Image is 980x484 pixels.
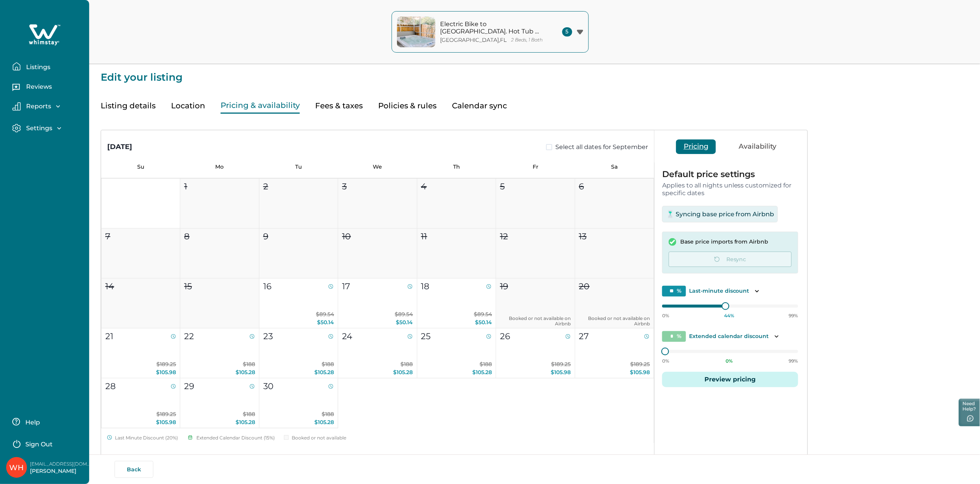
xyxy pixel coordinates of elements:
button: Sign Out [12,436,80,451]
p: Reports [24,103,51,110]
button: Resync [669,252,792,267]
button: Listing details [101,98,156,114]
span: $188 [243,361,255,368]
button: Pricing & availability [221,98,300,114]
span: $188 [243,411,255,418]
button: 16$89.54$50.14 [259,278,338,328]
div: Booked or not available [284,434,346,441]
div: Whimstay Host [9,458,24,477]
span: $105.98 [630,369,650,376]
p: Tu [259,164,338,170]
span: $105.28 [314,419,334,426]
p: We [338,164,417,170]
button: 20Booked or not available on Airbnb [575,278,654,328]
img: property-cover [397,17,435,47]
p: 22 [184,330,194,343]
span: $189.25 [156,361,176,368]
p: Electric Bike to [GEOGRAPHIC_DATA]. Hot Tub Cottage. [440,20,544,35]
button: 24$188$105.28 [338,328,417,378]
p: Default price settings [662,170,798,179]
p: 23 [263,330,273,343]
p: 44 % [724,313,734,319]
button: Reports [12,102,83,111]
button: 26$189.25$105.98 [496,328,575,378]
button: Calendar sync [452,98,507,114]
span: $105.98 [551,369,571,376]
p: 2 Beds, 1 Bath [512,37,543,43]
button: 18$89.54$50.14 [417,278,496,328]
p: 29 [184,380,194,393]
span: $188 [401,361,413,368]
p: Extended calendar discount [689,333,769,340]
span: $189.25 [551,361,571,368]
button: Pricing [676,139,716,154]
p: 24 [342,330,352,343]
p: 25 [421,330,431,343]
p: Sign Out [25,441,53,448]
p: Fr [496,164,575,170]
p: 20 [579,280,590,293]
span: $105.28 [236,419,255,426]
button: Availability [731,139,784,154]
p: Listings [24,63,50,71]
div: [DATE] [107,142,132,152]
span: 5 [562,27,572,36]
span: $189.25 [156,411,176,418]
button: 25$188$105.28 [417,328,496,378]
p: 16 [263,280,271,293]
span: $188 [480,361,492,368]
button: 19Booked or not available on Airbnb [496,278,575,328]
p: 17 [342,280,350,293]
p: Base price imports from Airbnb [680,238,769,246]
p: Edit your listing [101,64,968,83]
img: Loading [666,209,675,219]
div: Last Minute Discount (20%) [107,434,178,441]
p: Sa [575,164,654,170]
p: 30 [263,380,274,393]
span: $189.25 [630,361,650,368]
span: $105.98 [156,419,176,426]
span: $105.28 [472,369,492,376]
span: $50.14 [396,319,413,326]
button: Listings [12,59,83,74]
button: Help [12,414,80,429]
button: Preview pricing [662,372,798,387]
p: 0% [662,358,669,364]
p: 99% [789,358,798,364]
p: Booked or not available on Airbnb [579,316,650,327]
button: Toggle description [772,332,781,341]
p: 19 [500,280,508,293]
p: Mo [180,164,259,170]
span: $188 [322,361,334,368]
p: 21 [105,330,113,343]
span: $50.14 [317,319,334,326]
p: Reviews [24,83,52,91]
p: [EMAIL_ADDRESS][DOMAIN_NAME] [30,460,91,468]
span: $50.14 [475,319,492,326]
span: $89.54 [395,311,413,318]
button: 23$188$105.28 [259,328,338,378]
button: 22$188$105.28 [180,328,259,378]
p: Last-minute discount [689,287,749,295]
button: 17$89.54$50.14 [338,278,417,328]
p: Syncing base price from Airbnb [676,211,774,218]
p: Help [23,419,40,426]
p: 0 % [726,358,733,364]
p: Booked or not available on Airbnb [500,316,571,327]
p: 18 [421,280,430,293]
p: [GEOGRAPHIC_DATA] , FL [440,37,507,43]
span: $89.54 [316,311,334,318]
span: $105.28 [236,369,255,376]
button: Location [171,98,205,114]
p: Applies to all nights unless customized for specific dates [662,182,798,197]
button: 27$189.25$105.98 [575,328,654,378]
p: 99% [789,313,798,319]
p: 26 [500,330,510,343]
button: property-coverElectric Bike to [GEOGRAPHIC_DATA]. Hot Tub Cottage.[GEOGRAPHIC_DATA],FL2 Beds, 1 B... [392,11,589,53]
button: Policies & rules [378,98,437,114]
span: $105.98 [156,369,176,376]
p: 28 [105,380,116,393]
p: Settings [24,124,52,132]
span: $105.28 [314,369,334,376]
p: Th [417,164,496,170]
